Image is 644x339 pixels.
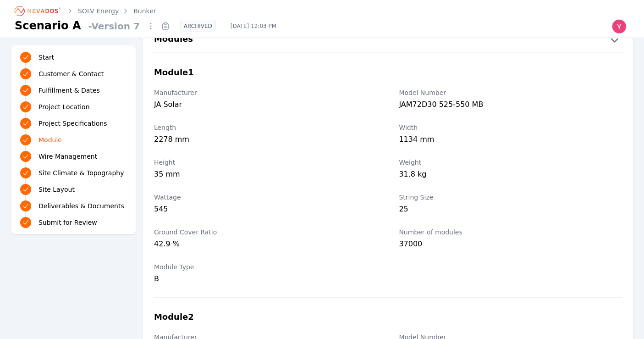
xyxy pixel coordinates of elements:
[20,51,127,229] nav: Progress
[39,185,75,194] span: Site Layout
[133,6,156,16] a: Bunker
[154,239,377,251] div: 42.9 %
[154,66,194,79] h3: Module 1
[154,228,377,237] label: Ground Cover Ratio
[39,86,100,95] span: Fulfillment & Dates
[154,169,377,182] div: 35 mm
[39,119,107,128] span: Project Specifications
[39,53,54,62] span: Start
[154,158,377,167] label: Height
[154,88,377,97] label: Manufacturer
[39,168,124,178] span: Site Climate & Topography
[223,22,284,30] span: [DATE] 12:03 PM
[399,204,622,217] div: 25
[39,135,62,144] span: Module
[154,262,377,272] label: Module Type
[154,134,377,147] div: 2278 mm
[399,228,622,237] label: Number of modules
[15,18,81,33] h1: Scenario A
[78,6,119,16] a: SOLV Energy
[612,19,627,34] img: Yoni Bennett
[39,201,124,211] span: Deliverables & Documents
[39,152,97,161] span: Wire Management
[399,123,622,132] label: Width
[399,88,622,97] label: Model Number
[154,204,377,217] div: 545
[154,123,377,132] label: Length
[154,99,377,112] div: JA Solar
[154,273,377,284] div: B
[399,239,622,251] div: 37000
[154,311,194,323] h3: Module 2
[143,33,633,47] button: Modules
[180,21,216,32] div: ARCHIVED
[39,102,90,111] span: Project Location
[39,69,104,78] span: Customer & Contact
[399,99,622,112] div: JAM72D30 525-550 MB
[399,158,622,167] label: Weight
[399,169,622,182] div: 31.8 kg
[154,33,193,47] h2: Modules
[399,193,622,202] label: String Size
[15,4,156,18] nav: Breadcrumb
[85,20,143,33] span: - Version 7
[39,218,97,227] span: Submit for Review
[154,193,377,202] label: Wattage
[399,134,622,147] div: 1134 mm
